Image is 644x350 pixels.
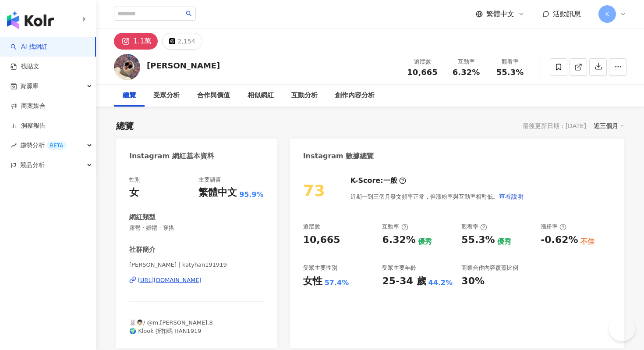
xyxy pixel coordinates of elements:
[7,11,54,29] img: logo
[11,143,17,149] span: rise
[129,224,264,232] span: 露營 · 婚禮 · 穿搭
[114,33,158,50] button: 1.1萬
[350,176,406,186] div: K-Score :
[407,68,437,77] span: 10,665
[541,233,578,247] div: -0.62%
[350,188,524,205] div: 近期一到三個月發文頻率正常，但漲粉率與互動率相對低。
[20,155,45,175] span: 競品分析
[580,237,594,246] div: 不佳
[382,275,426,288] div: 25-34 歲
[248,90,274,101] div: 相似網紅
[129,261,264,269] span: [PERSON_NAME] | katyhan191919
[461,223,487,231] div: 觀看率
[129,245,156,254] div: 社群簡介
[449,57,483,66] div: 互動率
[198,186,237,200] div: 繁體中文
[499,193,524,200] span: 查看說明
[11,62,39,71] a: 找貼文
[303,182,325,200] div: 73
[46,141,67,150] div: BETA
[499,188,524,205] button: 查看說明
[186,11,192,17] span: search
[609,315,635,341] iframe: Help Scout Beacon - Open
[129,319,213,334] span: 🐰👨🏻/ @m.[PERSON_NAME].8 🌍 Klook 折扣碼 HAN1919
[177,35,195,47] div: 2,154
[198,176,221,184] div: 主要語言
[541,223,566,231] div: 漲粉率
[303,275,322,288] div: 女性
[138,276,202,284] div: [URL][DOMAIN_NAME]
[303,233,340,247] div: 10,665
[153,90,180,101] div: 受眾分析
[325,278,349,288] div: 57.4%
[303,151,374,161] div: Instagram 數據總覽
[239,190,264,200] span: 95.9%
[114,54,140,80] img: KOL Avatar
[147,60,220,71] div: [PERSON_NAME]
[605,9,609,19] span: K
[129,213,156,222] div: 網紅類型
[129,151,214,161] div: Instagram 網紅基本資料
[129,176,141,184] div: 性別
[335,90,375,101] div: 創作內容分析
[129,276,264,284] a: [URL][DOMAIN_NAME]
[20,76,39,96] span: 資源庫
[406,57,439,66] div: 追蹤數
[496,68,524,77] span: 55.3%
[382,223,408,231] div: 互動率
[162,33,202,50] button: 2,154
[11,43,47,51] a: searchAI 找網紅
[497,237,511,246] div: 優秀
[486,9,514,19] span: 繁體中文
[116,120,134,132] div: 總覽
[594,120,624,132] div: 近三個月
[20,136,67,155] span: 趨勢分析
[382,264,416,272] div: 受眾主要年齡
[453,68,480,77] span: 6.32%
[553,10,581,18] span: 活動訊息
[418,237,432,246] div: 優秀
[461,233,495,247] div: 55.3%
[461,275,485,288] div: 30%
[291,90,318,101] div: 互動分析
[303,264,337,272] div: 受眾主要性別
[383,176,397,186] div: 一般
[523,122,586,129] div: 最後更新日期：[DATE]
[129,186,139,200] div: 女
[197,90,230,101] div: 合作與價值
[11,102,46,111] a: 商案媒合
[382,233,415,247] div: 6.32%
[428,278,453,288] div: 44.2%
[461,264,518,272] div: 商業合作內容覆蓋比例
[303,223,320,231] div: 追蹤數
[123,90,136,101] div: 總覽
[133,35,151,47] div: 1.1萬
[493,57,527,66] div: 觀看率
[11,121,46,130] a: 洞察報告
